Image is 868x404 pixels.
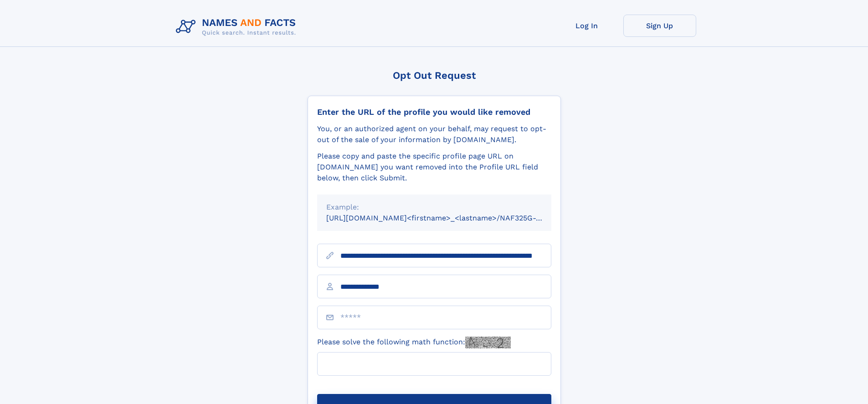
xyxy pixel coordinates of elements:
label: Please solve the following math function: [317,337,511,348]
a: Sign Up [623,15,696,37]
div: Example: [326,202,542,213]
small: [URL][DOMAIN_NAME]<firstname>_<lastname>/NAF325G-xxxxxxxx [326,214,569,222]
div: You, or an authorized agent on your behalf, may request to opt-out of the sale of your informatio... [317,123,551,145]
div: Opt Out Request [308,70,561,81]
a: Log In [550,15,623,37]
img: Logo Names and Facts [172,15,303,39]
div: Enter the URL of the profile you would like removed [317,107,551,117]
div: Please copy and paste the specific profile page URL on [DOMAIN_NAME] you want removed into the Pr... [317,151,551,184]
